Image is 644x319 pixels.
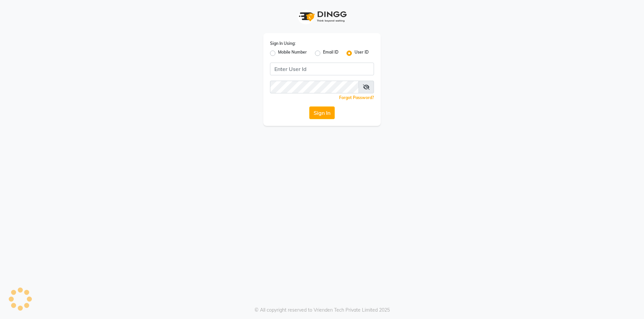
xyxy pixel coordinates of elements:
[270,63,374,75] input: Username
[355,49,369,57] label: User ID
[339,95,374,100] a: Forgot Password?
[323,49,338,57] label: Email ID
[270,81,359,93] input: Username
[295,7,349,26] img: logo1.svg
[309,106,335,119] button: Sign In
[278,49,307,57] label: Mobile Number
[270,41,296,47] label: Sign In Using:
